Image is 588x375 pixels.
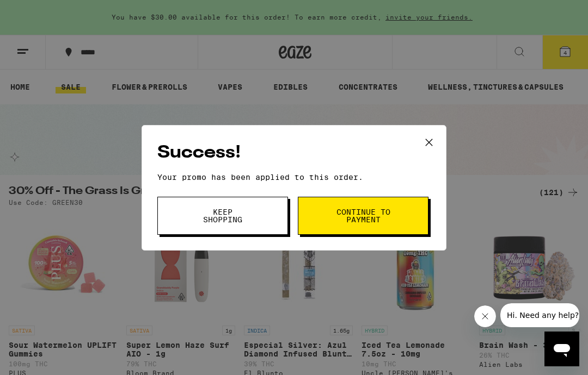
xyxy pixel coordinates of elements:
iframe: Message from company [500,303,579,327]
iframe: Close message [474,305,496,327]
span: Keep Shopping [195,208,250,223]
button: Keep Shopping [157,197,288,235]
p: Your promo has been applied to this order. [157,173,431,182]
button: Continue to payment [298,197,428,235]
span: Continue to payment [335,208,391,223]
iframe: Button to launch messaging window [544,332,579,366]
h2: Success! [157,141,431,165]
